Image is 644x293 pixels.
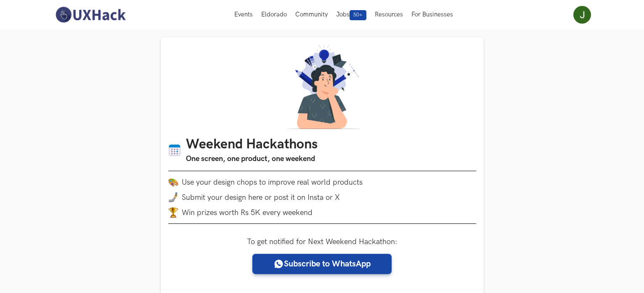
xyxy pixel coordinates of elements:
[168,207,476,218] li: Win prizes worth Rs 5K every weekend
[573,6,591,24] img: Your profile pic
[282,45,363,129] img: A designer thinking
[53,6,128,24] img: UXHack-logo.png
[168,192,178,202] img: mobile-in-hand.png
[168,177,178,187] img: palette.png
[186,153,318,165] h3: One screen, one product, one weekend
[168,177,476,187] li: Use your design chops to improve real world products
[247,237,398,246] label: To get notified for Next Weekend Hackathon:
[186,137,318,153] h1: Weekend Hackathons
[168,144,181,157] img: Calendar icon
[168,207,178,218] img: trophy.png
[350,10,366,20] span: 50+
[182,193,340,202] span: Submit your design here or post it on Insta or X
[252,254,392,274] a: Subscribe to WhatsApp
